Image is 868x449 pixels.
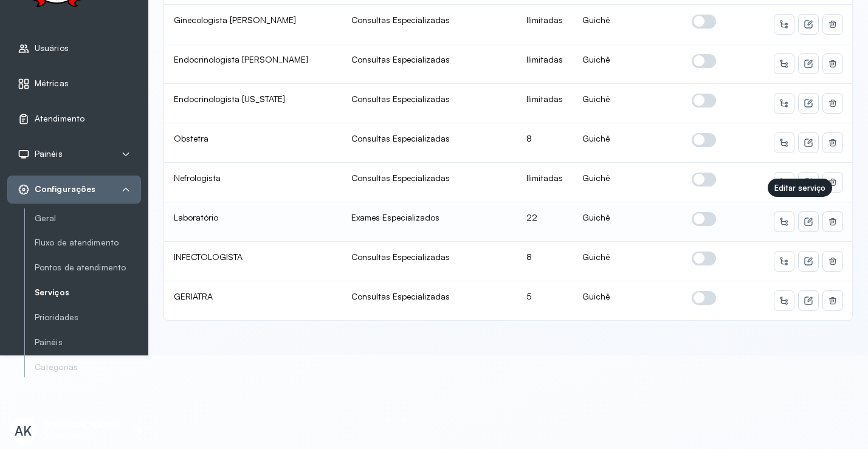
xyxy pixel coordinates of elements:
a: Prioridades [35,310,141,325]
div: Consultas Especializadas [351,54,507,65]
a: Usuários [18,43,131,55]
td: Ilimitadas [517,44,573,84]
a: Serviços [35,287,141,298]
p: [PERSON_NAME] [44,420,120,431]
td: GERIATRA [164,281,342,320]
td: Guichê [573,242,682,281]
td: Guichê [573,202,682,242]
div: Consultas Especializadas [351,173,507,183]
a: Geral [35,213,141,224]
div: Consultas Especializadas [351,94,507,105]
td: Laboratório [164,202,342,242]
div: Consultas Especializadas [351,15,507,26]
span: Painéis [35,149,63,159]
a: Fluxo de atendimento [35,238,141,248]
span: Configurações [35,184,95,194]
td: Ilimitadas [517,84,573,123]
p: Administrador [44,431,120,442]
td: Guichê [573,44,682,84]
a: Categorias [35,362,141,372]
td: Ilimitadas [517,5,573,44]
td: Guichê [573,163,682,202]
td: Guichê [573,123,682,163]
a: Painéis [35,337,141,348]
td: Endocrinologista [US_STATE] [164,84,342,123]
td: 8 [517,242,573,281]
span: Atendimento [35,114,84,124]
a: Painéis [35,335,141,350]
a: Atendimento [18,113,131,125]
td: 8 [517,123,573,163]
a: Pontos de atendimento [35,260,141,275]
td: 5 [517,281,573,320]
td: Guichê [573,5,682,44]
div: Exames Especializados [351,212,507,223]
div: Consultas Especializadas [351,133,507,144]
a: Pontos de atendimento [35,262,141,273]
td: Nefrologista [164,163,342,202]
a: Serviços [35,285,141,300]
div: Consultas Especializadas [351,252,507,262]
td: Obstetra [164,123,342,163]
td: INFECTOLOGISTA [164,242,342,281]
span: Suporte [35,393,65,403]
a: Categorias [35,360,141,375]
td: 22 [517,202,573,242]
td: Ilimitadas [517,163,573,202]
td: Guichê [573,281,682,320]
div: Consultas Especializadas [351,291,507,302]
span: Usuários [35,43,69,53]
a: Métricas [18,78,131,90]
a: Prioridades [35,312,141,323]
span: Métricas [35,78,69,89]
a: Fluxo de atendimento [35,235,141,250]
td: Ginecologista [PERSON_NAME] [164,5,342,44]
td: Endocrinologista [PERSON_NAME] [164,44,342,84]
a: Geral [35,211,141,226]
td: Guichê [573,84,682,123]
